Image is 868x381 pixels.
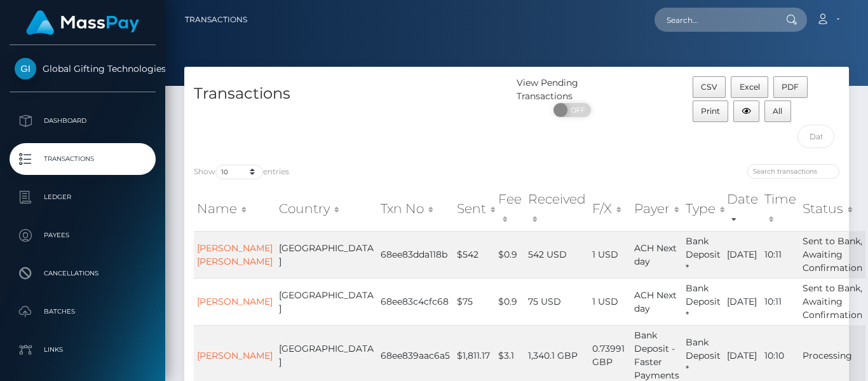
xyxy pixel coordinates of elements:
td: 68ee83dda118b [377,231,454,278]
img: Global Gifting Technologies Inc [15,58,36,80]
a: [PERSON_NAME] [197,350,273,361]
span: All [773,106,782,116]
a: Transactions [10,143,156,175]
img: MassPay Logo [26,10,139,35]
span: Global Gifting Technologies Inc [10,63,156,74]
th: Fee: activate to sort column ascending [495,186,525,232]
span: ACH Next day [634,289,677,314]
th: Country: activate to sort column ascending [276,186,377,232]
div: View Pending Transactions [517,76,627,103]
td: 10:11 [761,278,799,325]
p: Ledger [15,188,151,207]
button: All [764,100,791,122]
span: CSV [701,82,717,92]
a: Ledger [10,181,156,213]
th: Sent: activate to sort column ascending [454,186,495,232]
button: CSV [693,76,726,98]
td: 75 USD [525,278,589,325]
span: OFF [560,103,592,117]
a: Cancellations [10,258,156,289]
p: Links [15,340,151,359]
a: Payees [10,219,156,251]
span: Bank Deposit - Faster Payments [634,329,679,381]
a: Dashboard [10,105,156,137]
p: Payees [15,226,151,245]
input: Date filter [797,125,834,148]
td: $0.9 [495,278,525,325]
button: Print [693,100,729,122]
th: Time: activate to sort column ascending [761,186,799,232]
span: PDF [782,82,799,92]
h4: Transactions [194,83,507,105]
td: Bank Deposit * [682,231,724,278]
input: Search... [654,8,774,32]
p: Transactions [15,149,151,169]
td: Bank Deposit * [682,278,724,325]
input: Search transactions [747,164,839,179]
span: Print [701,106,720,116]
td: 1 USD [589,231,631,278]
button: Column visibility [733,100,759,122]
label: Show entries [194,165,289,179]
th: Txn No: activate to sort column ascending [377,186,454,232]
p: Cancellations [15,264,151,283]
button: PDF [773,76,808,98]
td: [GEOGRAPHIC_DATA] [276,231,377,278]
th: F/X: activate to sort column ascending [589,186,631,232]
span: Excel [740,82,760,92]
th: Name: activate to sort column ascending [194,186,276,232]
td: [GEOGRAPHIC_DATA] [276,278,377,325]
td: $75 [454,278,495,325]
a: Links [10,334,156,366]
th: Payer: activate to sort column ascending [631,186,682,232]
td: [DATE] [724,231,761,278]
th: Received: activate to sort column ascending [525,186,589,232]
td: $542 [454,231,495,278]
td: $0.9 [495,231,525,278]
td: Sent to Bank, Awaiting Confirmation [799,278,865,325]
a: Transactions [185,6,247,33]
td: 1 USD [589,278,631,325]
td: 10:11 [761,231,799,278]
select: Showentries [215,165,263,179]
a: [PERSON_NAME] [PERSON_NAME] [197,242,273,267]
th: Date: activate to sort column ascending [724,186,761,232]
th: Type: activate to sort column ascending [682,186,724,232]
p: Dashboard [15,111,151,130]
p: Batches [15,302,151,321]
a: Batches [10,296,156,328]
button: Excel [731,76,768,98]
span: ACH Next day [634,242,677,267]
td: 542 USD [525,231,589,278]
td: [DATE] [724,278,761,325]
a: [PERSON_NAME] [197,296,273,307]
th: Status: activate to sort column ascending [799,186,865,232]
td: 68ee83c4cfc68 [377,278,454,325]
td: Sent to Bank, Awaiting Confirmation [799,231,865,278]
